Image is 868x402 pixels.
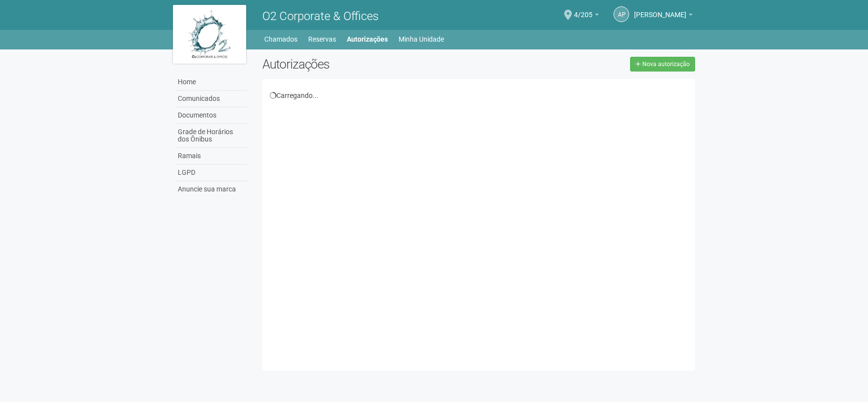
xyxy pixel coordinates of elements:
a: AP [614,6,629,22]
a: Nova autorização [630,57,695,71]
span: Amanda P Morais Landim [634,1,686,19]
a: Chamados [264,32,297,46]
span: Nova autorização [642,61,690,68]
a: Ramais [175,148,248,165]
a: 4/205 [574,12,599,20]
span: 4/205 [574,1,593,19]
a: Grade de Horários dos Ônibus [175,124,248,148]
a: Anuncie sua marca [175,181,248,197]
a: Comunicados [175,91,248,107]
span: O2 Corporate & Offices [262,9,379,23]
a: Home [175,74,248,91]
div: Carregando... [270,91,688,100]
a: [PERSON_NAME] [634,12,693,20]
a: Documentos [175,107,248,124]
a: Autorizações [347,32,388,46]
a: LGPD [175,165,248,181]
a: Reservas [308,32,336,46]
a: Minha Unidade [399,32,444,46]
h2: Autorizações [262,57,471,71]
img: logo.jpg [173,5,246,64]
